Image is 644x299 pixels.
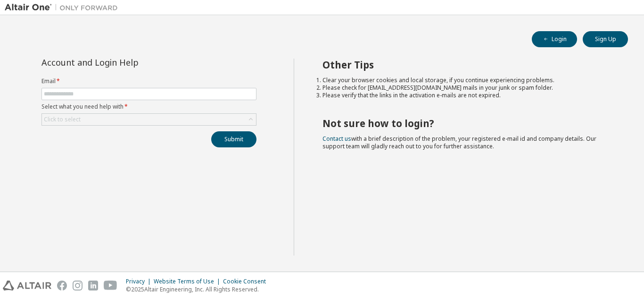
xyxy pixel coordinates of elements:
[322,92,611,99] li: Please verify that the links in the activation e-mails are not expired.
[322,59,611,71] h2: Other Tips
[57,281,67,290] img: facebook.svg
[44,116,81,123] div: Click to select
[88,281,98,290] img: linkedin.svg
[532,31,577,47] button: Login
[42,114,256,125] div: Click to select
[322,135,351,143] a: Contact us
[322,117,611,129] h2: Not sure how to login?
[5,3,123,12] img: Altair One
[211,131,256,147] button: Submit
[104,281,117,290] img: youtube.svg
[41,77,256,85] label: Email
[154,278,223,285] div: Website Terms of Use
[73,281,83,290] img: instagram.svg
[322,135,596,150] span: with a brief description of the problem, your registered e-mail id and company details. Our suppo...
[322,84,611,92] li: Please check for [EMAIL_ADDRESS][DOMAIN_NAME] mails in your junk or spam folder.
[583,31,628,47] button: Sign Up
[322,77,611,84] li: Clear your browser cookies and local storage, if you continue experiencing problems.
[126,278,154,285] div: Privacy
[126,285,272,293] p: © 2025 Altair Engineering, Inc. All Rights Reserved.
[223,278,272,285] div: Cookie Consent
[41,59,214,66] div: Account and Login Help
[3,281,51,290] img: altair_logo.svg
[41,103,256,111] label: Select what you need help with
